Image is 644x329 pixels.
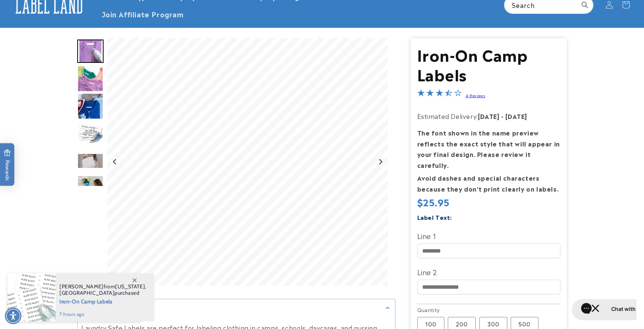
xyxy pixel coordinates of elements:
[417,230,560,242] label: Line 1
[60,289,114,296] span: [GEOGRAPHIC_DATA]
[77,93,104,119] img: Iron on name labels ironed to shirt collar
[417,44,560,84] h1: Iron-On Camp Labels
[77,38,104,64] div: Go to slide 1
[77,65,104,92] div: Go to slide 2
[78,299,395,316] summary: Description
[77,120,104,147] div: Go to slide 4
[417,90,462,99] span: 3.5-star overall rating
[417,195,450,209] span: $25.95
[417,128,560,169] strong: The font shown in the name preview reflects the exact style that will appear in your final design...
[77,93,104,119] div: Go to slide 3
[77,120,104,147] img: Iron-on name labels with an iron
[60,311,147,318] span: 7 hours ago
[417,173,559,193] strong: Avoid dashes and special characters because they don’t print clearly on labels.
[77,40,104,63] img: Iron on name label being ironed to shirt
[77,175,104,202] div: Go to slide 6
[5,308,21,324] div: Accessibility Menu
[77,65,104,92] img: Iron on name tags ironed to a t-shirt
[60,283,147,296] span: from , purchased
[77,153,104,169] img: null
[60,296,147,306] span: Iron-On Camp Labels
[417,111,560,122] p: Estimated Delivery:
[417,213,452,221] label: Label Text:
[501,111,504,120] strong: -
[4,149,11,181] span: Rewards
[110,157,120,167] button: Go to last slide
[569,297,636,321] iframe: Gorgias live chat messenger
[417,266,560,278] label: Line 2
[478,111,500,120] strong: [DATE]
[77,175,104,202] img: Iron-On Camp Labels - Label Land
[505,111,527,120] strong: [DATE]
[465,93,485,98] a: 4 Reviews - open in a new tab
[60,283,104,290] span: [PERSON_NAME]
[4,3,83,22] button: Open gorgias live chat
[77,148,104,174] div: Go to slide 5
[417,306,441,314] legend: Quantity
[102,9,184,18] span: Join Affiliate Program
[97,5,188,23] a: Join Affiliate Program
[43,9,75,16] h1: Chat with us
[375,157,386,167] button: Next slide
[115,283,145,290] span: [US_STATE]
